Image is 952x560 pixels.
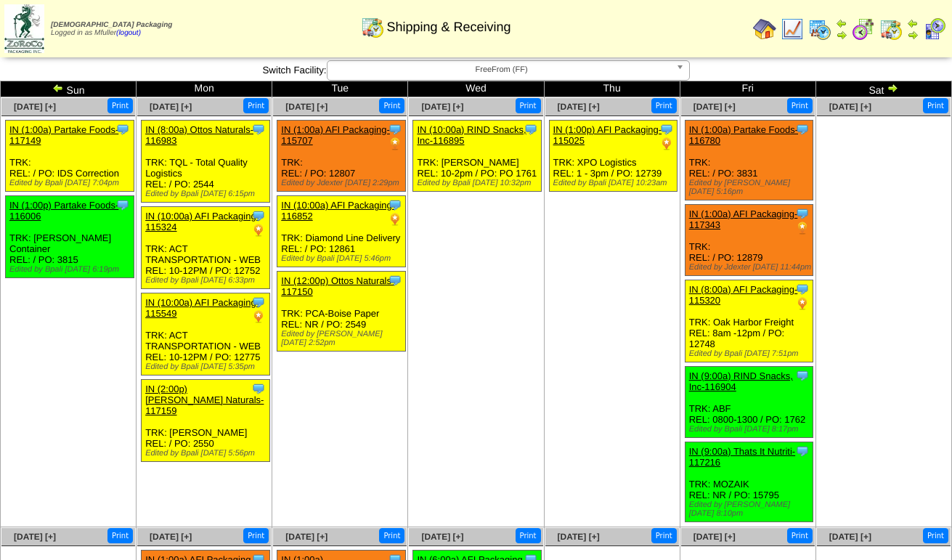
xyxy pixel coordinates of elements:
[285,532,327,542] a: [DATE] [+]
[685,442,813,522] div: TRK: MOZAIK REL: NR / PO: 15795
[150,102,192,112] a: [DATE] [+]
[145,276,269,285] div: Edited by Bpali [DATE] 6:33pm
[388,122,402,137] img: Tooltip
[333,61,670,78] span: FreeFrom (FF)
[388,212,402,227] img: PO
[272,81,408,97] td: Tue
[553,179,678,187] div: Edited by Bpali [DATE] 10:23am
[651,98,677,113] button: Print
[879,17,903,41] img: calendarinout.gif
[9,179,134,187] div: Edited by Bpali [DATE] 7:04pm
[836,29,847,41] img: arrowright.gif
[417,124,526,146] a: IN (10:00a) RIND Snacks, Inc-116895
[689,124,798,146] a: IN (1:00a) Partake Foods-116780
[14,532,56,542] a: [DATE] [+]
[689,284,798,306] a: IN (8:00a) AFI Packaging-115320
[787,98,813,113] button: Print
[52,82,64,94] img: arrowleft.gif
[251,223,266,238] img: PO
[689,263,813,272] div: Edited by Jdexter [DATE] 11:44pm
[553,124,662,146] a: IN (1:00p) AFI Packaging-115025
[145,297,259,319] a: IN (10:00a) AFI Packaging-115549
[795,221,810,235] img: PO
[107,528,133,543] button: Print
[142,293,270,376] div: TRK: ACT TRANSPORTATION - WEB REL: 10-12PM / PO: 12775
[142,207,270,289] div: TRK: ACT TRANSPORTATION - WEB REL: 10-12PM / PO: 12752
[115,122,130,137] img: Tooltip
[689,370,793,392] a: IN (9:00a) RIND Snacks, Inc-116904
[277,196,406,267] div: TRK: Diamond Line Delivery REL: / PO: 12861
[689,349,813,358] div: Edited by Bpali [DATE] 7:51pm
[277,272,406,352] div: TRK: PCA-Boise Paper REL: NR / PO: 2549
[285,102,327,112] span: [DATE] [+]
[795,282,810,296] img: Tooltip
[795,206,810,221] img: Tooltip
[685,121,813,200] div: TRK: REL: / PO: 3831
[417,179,541,187] div: Edited by Bpali [DATE] 10:32pm
[651,528,677,543] button: Print
[829,102,871,112] a: [DATE] [+]
[145,362,269,371] div: Edited by Bpali [DATE] 5:35pm
[145,211,259,232] a: IN (10:00a) AFI Packaging-115324
[1,81,137,97] td: Sun
[544,81,680,97] td: Thu
[9,265,134,274] div: Edited by Bpali [DATE] 6:19pm
[685,280,813,362] div: TRK: Oak Harbor Freight REL: 8am -12pm / PO: 12748
[251,295,266,309] img: Tooltip
[281,179,405,187] div: Edited by Jdexter [DATE] 2:29pm
[795,444,810,458] img: Tooltip
[693,102,736,112] a: [DATE] [+]
[680,81,815,97] td: Fri
[145,384,264,416] a: IN (2:00p) [PERSON_NAME] Naturals-117159
[795,368,810,383] img: Tooltip
[516,98,541,113] button: Print
[795,122,810,137] img: Tooltip
[923,17,946,41] img: calendarcustomer.gif
[421,102,463,112] a: [DATE] [+]
[689,500,813,518] div: Edited by [PERSON_NAME] [DATE] 8:10pm
[115,198,130,212] img: Tooltip
[251,381,266,396] img: Tooltip
[907,17,919,29] img: arrowleft.gif
[243,528,269,543] button: Print
[9,124,118,146] a: IN (1:00a) Partake Foods-117149
[142,380,270,462] div: TRK: [PERSON_NAME] REL: / PO: 2550
[281,200,395,222] a: IN (10:00a) AFI Packaging-116852
[685,367,813,438] div: TRK: ABF REL: 0800-1300 / PO: 1762
[150,532,192,542] a: [DATE] [+]
[549,121,678,192] div: TRK: XPO Logistics REL: 1 - 3pm / PO: 12739
[689,446,795,468] a: IN (9:00a) Thats It Nutriti-117216
[753,17,776,41] img: home.gif
[388,273,402,288] img: Tooltip
[907,29,919,41] img: arrowright.gif
[281,330,405,347] div: Edited by [PERSON_NAME] [DATE] 2:52pm
[558,532,600,542] a: [DATE] [+]
[923,98,948,113] button: Print
[277,121,406,192] div: TRK: REL: / PO: 12807
[379,528,404,543] button: Print
[137,81,272,97] td: Mon
[923,528,948,543] button: Print
[693,532,736,542] span: [DATE] [+]
[524,122,538,137] img: Tooltip
[51,21,172,29] span: [DEMOGRAPHIC_DATA] Packaging
[689,208,798,230] a: IN (1:00a) AFI Packaging-117343
[251,122,266,137] img: Tooltip
[815,81,951,97] td: Sat
[9,200,118,222] a: IN (1:00p) Partake Foods-116006
[781,17,804,41] img: line_graph.gif
[251,309,266,324] img: PO
[829,532,871,542] a: [DATE] [+]
[281,254,405,263] div: Edited by Bpali [DATE] 5:46pm
[413,121,542,192] div: TRK: [PERSON_NAME] REL: 10-2pm / PO: PO 1761
[14,102,56,112] a: [DATE] [+]
[361,15,384,38] img: calendarinout.gif
[281,124,390,146] a: IN (1:00a) AFI Packaging-115707
[6,121,134,192] div: TRK: REL: / PO: IDS Correction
